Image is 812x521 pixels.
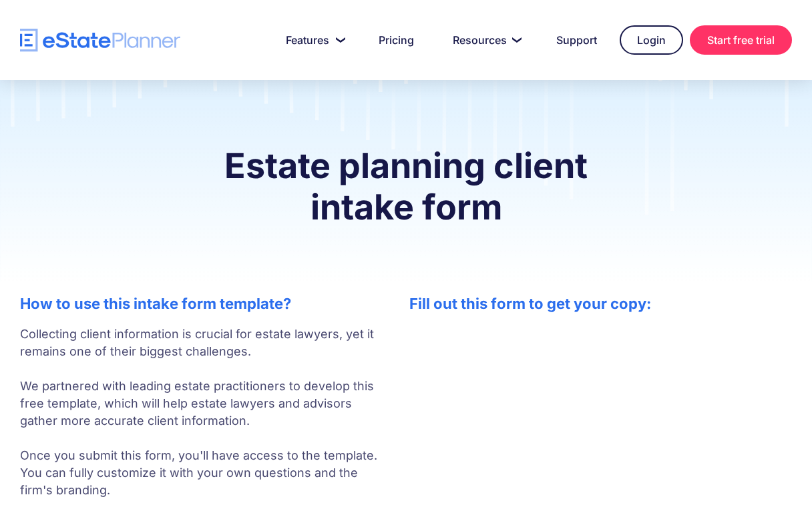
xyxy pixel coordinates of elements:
[437,27,534,53] a: Resources
[690,25,792,55] a: Start free trial
[363,27,430,53] a: Pricing
[540,27,613,53] a: Support
[409,295,792,312] h2: Fill out this form to get your copy:
[620,25,683,55] a: Login
[20,295,383,312] h2: How to use this intake form template?
[270,27,356,53] a: Features
[224,145,588,228] strong: Estate planning client intake form
[20,29,180,52] a: home
[20,326,383,499] p: Collecting client information is crucial for estate lawyers, yet it remains one of their biggest ...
